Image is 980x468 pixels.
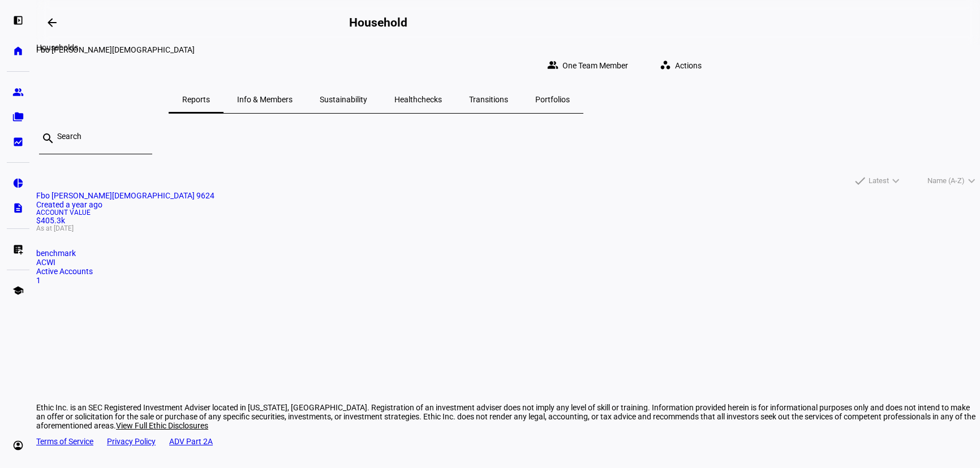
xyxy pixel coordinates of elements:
[12,15,24,26] eth-mat-symbol: left_panel_open
[853,174,867,188] mat-icon: done
[12,285,24,296] eth-mat-symbol: school
[36,437,93,446] a: Terms of Service
[36,209,980,216] span: Account Value
[7,40,29,62] a: home
[36,200,980,209] div: Created a year ago
[12,86,24,98] eth-mat-symbol: group
[660,59,671,71] mat-icon: workspaces
[116,421,208,430] span: View Full Ethic Disclosures
[349,16,407,29] h2: Household
[394,96,442,103] span: Healthchecks
[36,403,980,430] div: Ethic Inc. is an SEC Registered Investment Adviser located in [US_STATE], [GEOGRAPHIC_DATA]. Regi...
[237,96,293,103] span: Info & Members
[12,440,24,451] eth-mat-symbol: account_circle
[7,172,29,194] a: pie_chart
[12,136,24,148] eth-mat-symbol: bid_landscape
[36,267,93,276] span: Active Accounts
[320,96,367,103] span: Sustainability
[7,131,29,153] a: bid_landscape
[41,132,55,145] mat-icon: search
[12,244,24,255] eth-mat-symbol: list_alt_add
[547,59,558,71] mat-icon: group
[7,81,29,103] a: group
[469,96,508,103] span: Transitions
[12,45,24,57] eth-mat-symbol: home
[7,106,29,128] a: folder_copy
[36,276,41,285] span: 1
[36,258,55,267] span: ACWI
[36,45,715,54] div: Fbo Kazi M Islam
[36,209,980,232] div: $405.3k
[535,96,570,103] span: Portfolios
[36,191,980,285] a: Fbo [PERSON_NAME][DEMOGRAPHIC_DATA] 9624Created a year agoAccount Value$405.3kAs at [DATE]benchma...
[12,111,24,123] eth-mat-symbol: folder_copy
[32,41,83,54] div: Households
[107,437,156,446] a: Privacy Policy
[57,132,143,141] input: Search
[538,54,642,77] button: One Team Member
[36,249,76,258] span: benchmark
[169,437,213,446] a: ADV Part 2A
[45,16,59,29] mat-icon: arrow_backwards
[36,225,980,232] span: As at [DATE]
[651,54,715,77] button: Actions
[675,54,702,77] span: Actions
[927,174,965,188] span: Name (A-Z)
[36,191,214,200] span: Fbo Kazi M Islam 9624
[12,202,24,214] eth-mat-symbol: description
[7,197,29,219] a: description
[869,174,889,188] span: Latest
[642,54,715,77] eth-quick-actions: Actions
[562,54,628,77] span: One Team Member
[12,177,24,189] eth-mat-symbol: pie_chart
[182,96,210,103] span: Reports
